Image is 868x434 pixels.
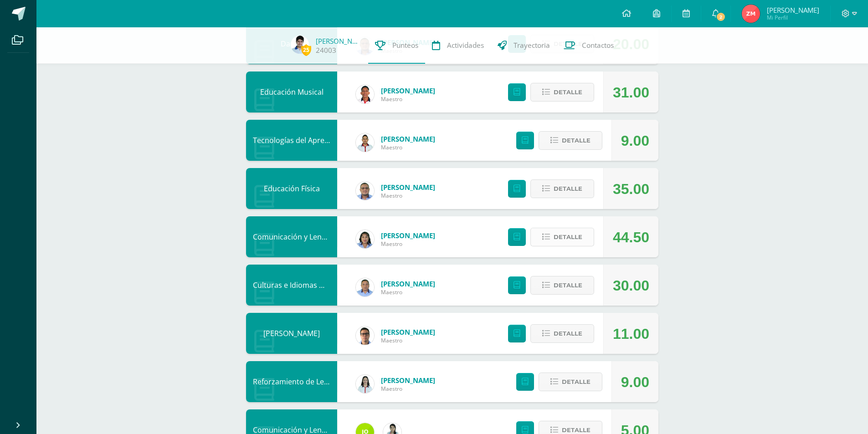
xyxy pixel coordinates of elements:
[491,27,557,64] a: Trayectoria
[381,95,435,103] span: Maestro
[381,231,435,240] a: [PERSON_NAME]
[742,5,760,23] img: 67d5b4fbc1d12d3672e40db4a1e1e2a3.png
[381,327,435,337] a: [PERSON_NAME]
[246,313,337,354] div: PEREL
[557,27,621,64] a: Contactos
[381,337,435,344] span: Maestro
[767,5,819,15] span: [PERSON_NAME]
[381,279,435,288] a: [PERSON_NAME]
[381,143,435,151] span: Maestro
[613,72,649,113] div: 31.00
[447,41,484,50] span: Actividades
[368,27,425,64] a: Punteos
[530,83,594,102] button: Detalle
[246,71,337,112] div: Educación Musical
[291,36,309,54] img: 056b96c7eb92c74efcfbf319b5f39aea.png
[381,86,435,95] a: [PERSON_NAME]
[392,41,418,50] span: Punteos
[562,373,591,390] span: Detalle
[613,313,649,354] div: 11.00
[246,361,337,402] div: Reforzamiento de Lectura
[767,14,819,21] span: Mi Perfil
[356,85,374,103] img: ea7da6ec4358329a77271c763a2d9c46.png
[613,265,649,306] div: 30.00
[356,327,374,345] img: 7b62136f9b4858312d6e1286188a04bf.png
[530,276,594,295] button: Detalle
[621,362,649,403] div: 9.00
[716,12,726,22] span: 2
[381,240,435,248] span: Maestro
[316,46,336,55] a: 24003
[381,376,435,385] a: [PERSON_NAME]
[381,288,435,296] span: Maestro
[554,325,582,342] span: Detalle
[246,120,337,161] div: Tecnologías del Aprendizaje y la Comunicación
[582,41,614,50] span: Contactos
[356,182,374,200] img: 2b8a8d37dfce9e9e6e54bdeb0b7e5ca7.png
[316,36,361,46] a: [PERSON_NAME]
[381,192,435,199] span: Maestro
[621,120,649,161] div: 9.00
[514,41,550,50] span: Trayectoria
[381,385,435,393] span: Maestro
[530,179,594,198] button: Detalle
[554,84,582,101] span: Detalle
[554,180,582,197] span: Detalle
[246,265,337,306] div: Culturas e Idiomas Mayas Garífuna o Xinca
[554,277,582,294] span: Detalle
[356,375,374,393] img: a2a68af206104431f9ff9193871d4f52.png
[530,228,594,246] button: Detalle
[530,324,594,343] button: Detalle
[246,216,337,257] div: Comunicación y Lenguaje Idioma Español
[381,134,435,143] a: [PERSON_NAME]
[356,278,374,296] img: 58211983430390fd978f7a65ba7f1128.png
[613,168,649,209] div: 35.00
[381,183,435,192] a: [PERSON_NAME]
[425,27,491,64] a: Actividades
[539,131,602,150] button: Detalle
[301,44,311,56] span: 25
[356,133,374,152] img: 2c9694ff7bfac5f5943f65b81010a575.png
[613,217,649,258] div: 44.50
[554,229,582,245] span: Detalle
[356,230,374,248] img: f902e38f6c2034015b0cb4cda7b0c891.png
[562,132,591,149] span: Detalle
[246,168,337,209] div: Educación Física
[539,373,602,391] button: Detalle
